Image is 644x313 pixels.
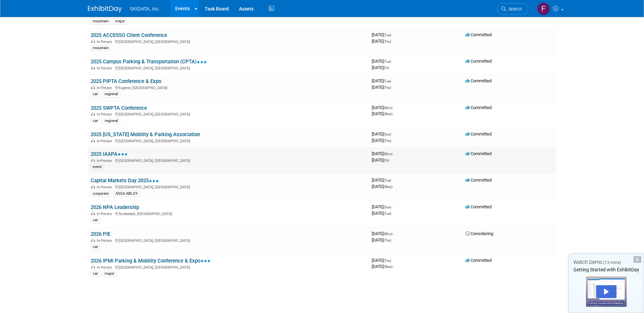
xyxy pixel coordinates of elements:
div: [GEOGRAPHIC_DATA], [GEOGRAPHIC_DATA] [91,158,366,163]
div: car [91,91,100,97]
span: [DATE] [372,178,393,183]
span: Committed [465,32,492,37]
span: In-Person [97,139,114,143]
span: Considering [465,231,493,236]
span: [DATE] [372,264,392,269]
span: In-Person [97,66,114,70]
div: regional [103,91,120,97]
span: (Tue) [384,60,391,63]
span: - [392,78,393,83]
span: Committed [465,59,492,64]
span: (Thu) [384,238,391,242]
span: [DATE] [372,131,393,137]
span: Committed [465,105,492,110]
span: Committed [465,78,492,83]
div: [GEOGRAPHIC_DATA], [GEOGRAPHIC_DATA] [91,237,366,243]
span: [DATE] [372,111,392,116]
span: (Mon) [384,232,392,236]
span: In-Person [97,265,114,270]
span: [DATE] [372,105,394,110]
div: [GEOGRAPHIC_DATA], [GEOGRAPHIC_DATA] [91,184,366,189]
span: (Sun) [384,132,391,136]
span: In-Person [97,159,114,163]
span: - [392,178,393,183]
a: 2025 Campus Parking & Transportation (CPTA) [91,59,207,65]
a: 2025 ACCESSO Client Conference [91,32,167,38]
div: major [103,271,116,277]
span: (Wed) [384,265,392,269]
div: [GEOGRAPHIC_DATA], [GEOGRAPHIC_DATA] [91,264,366,270]
div: car [91,217,100,223]
span: - [392,258,393,263]
a: 2025 SWPTA Conference [91,105,147,111]
span: [DATE] [372,65,389,70]
div: Dismiss [633,256,641,263]
span: In-Person [97,112,114,117]
span: (Wed) [384,112,392,116]
span: - [392,32,393,37]
span: [DATE] [372,32,393,37]
span: In-Person [97,238,114,243]
img: Fabio Ramos [537,2,550,15]
span: (Tue) [384,33,391,37]
span: (Sun) [384,205,391,209]
div: regional [103,118,120,124]
div: ASSA ABLOY [113,191,140,197]
span: [DATE] [372,78,393,83]
span: Committed [465,204,492,209]
span: - [393,105,394,110]
a: Capital Markets Day 2025 [91,178,159,184]
div: mountain [91,18,111,24]
span: In-Person [97,40,114,44]
a: 2025 PIPTA Conference & Expo [91,78,161,84]
span: (Thu) [384,139,391,143]
img: In-Person Event [91,185,95,188]
span: (Thu) [384,86,391,89]
img: In-Person Event [91,159,95,162]
span: In-Person [97,212,114,216]
span: Committed [465,178,492,183]
span: (Tue) [384,212,391,215]
span: [DATE] [372,258,393,263]
span: [DATE] [372,211,391,216]
span: (Mon) [384,152,392,156]
img: In-Person Event [91,86,95,89]
div: Getting Started with ExhibitDay [569,266,644,273]
span: (Thu) [384,40,391,43]
span: (Fri) [384,66,389,70]
span: (Mon) [384,106,392,110]
span: [DATE] [372,85,391,90]
span: Committed [465,151,492,156]
div: car [91,118,100,124]
span: Search [506,6,522,12]
div: car [91,244,100,250]
div: Play [596,285,617,298]
span: - [393,231,394,236]
span: Committed [465,131,492,137]
img: In-Person Event [91,212,95,215]
div: [GEOGRAPHIC_DATA], [GEOGRAPHIC_DATA] [91,111,366,117]
div: Watch Demo [569,259,644,266]
span: [DATE] [372,231,394,236]
span: - [392,131,393,137]
span: [DATE] [372,204,393,209]
div: mountain [91,45,111,51]
span: [DATE] [372,237,391,243]
span: (Wed) [384,185,392,189]
span: [DATE] [372,39,391,44]
div: [GEOGRAPHIC_DATA], [GEOGRAPHIC_DATA] [91,65,366,70]
img: In-Person Event [91,66,95,69]
img: In-Person Event [91,139,95,142]
img: In-Person Event [91,112,95,116]
span: (13 mins) [603,260,621,265]
span: - [393,151,394,156]
span: [DATE] [372,59,393,64]
a: 2026 IPMI Parking & Mobility Conference & Expo [91,258,210,264]
a: 2026 PIE [91,231,110,237]
span: (Tue) [384,79,391,83]
span: [DATE] [372,184,392,189]
span: - [392,59,393,64]
a: Search [497,3,528,15]
span: Committed [465,258,492,263]
div: event [91,164,104,170]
